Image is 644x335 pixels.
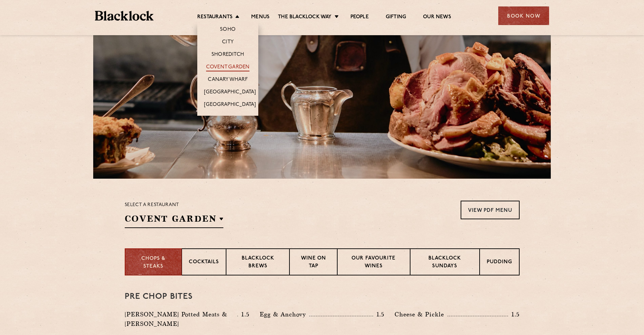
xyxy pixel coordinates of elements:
a: Gifting [386,14,406,21]
a: Shoreditch [212,51,244,59]
p: Cocktails [189,259,219,267]
p: Wine on Tap [297,255,330,271]
a: Canary Wharf [208,76,247,84]
a: Soho [220,26,236,34]
p: 1.5 [373,310,385,319]
h3: Pre Chop Bites [125,292,520,301]
h2: Covent Garden [125,213,224,228]
p: Select a restaurant [125,201,224,209]
p: 1.5 [508,310,520,319]
a: [GEOGRAPHIC_DATA] [204,102,256,109]
a: Our News [423,14,451,21]
p: 1.5 [238,310,249,319]
p: Cheese & Pickle [395,310,447,319]
a: Menus [251,14,269,21]
p: Our favourite wines [344,255,403,271]
a: [GEOGRAPHIC_DATA] [204,89,256,96]
a: City [222,39,234,46]
div: Book Now [498,6,549,25]
p: [PERSON_NAME] Potted Meats & [PERSON_NAME] [125,310,238,329]
a: The Blacklock Way [278,14,331,21]
p: Blacklock Sundays [417,255,472,271]
a: Restaurants [197,14,233,21]
a: People [350,14,369,21]
p: Pudding [487,259,512,267]
p: Chops & Steaks [132,255,175,270]
a: Covent Garden [206,64,250,71]
p: Egg & Anchovy [260,310,309,319]
a: View PDF Menu [461,201,520,219]
img: BL_Textured_Logo-footer-cropped.svg [95,11,154,21]
p: Blacklock Brews [233,255,283,271]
